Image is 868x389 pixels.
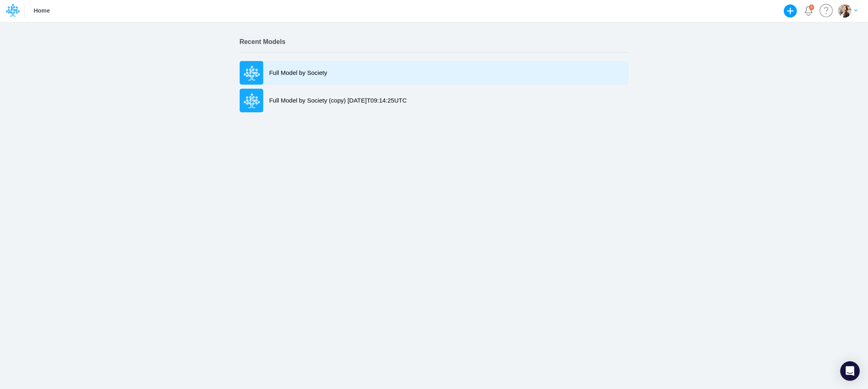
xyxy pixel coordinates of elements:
a: Full Model by Society [240,59,629,87]
p: Full Model by Society (copy) [DATE]T09:14:25UTC [269,96,423,105]
a: Full Model by Society (copy) [DATE]T09:14:25UTC [240,87,629,114]
a: Notifications [804,6,813,15]
p: Full Model by Society [269,68,335,78]
div: 5 unread items [811,5,813,9]
div: Open Intercom Messenger [840,361,860,381]
h2: Recent Models [240,38,629,46]
p: Home [34,7,51,15]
